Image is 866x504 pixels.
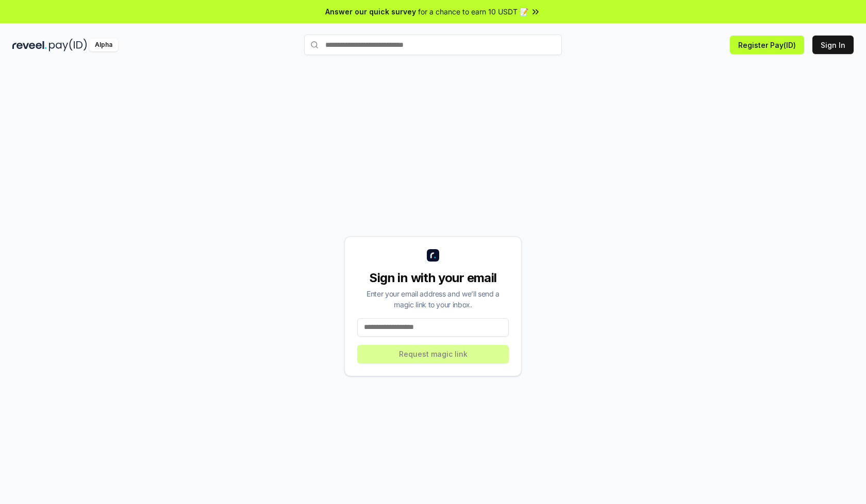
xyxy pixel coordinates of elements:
div: Sign in with your email [357,270,509,286]
img: pay_id [49,39,87,51]
button: Register Pay(ID) [730,36,804,54]
button: Sign In [812,36,854,54]
div: Alpha [89,39,118,51]
img: logo_small [427,249,439,262]
img: reveel_dark [12,39,47,51]
span: for a chance to earn 10 USDT 📝 [418,6,528,17]
span: Answer our quick survey [325,6,416,17]
div: Enter your email address and we’ll send a magic link to your inbox. [357,288,509,310]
